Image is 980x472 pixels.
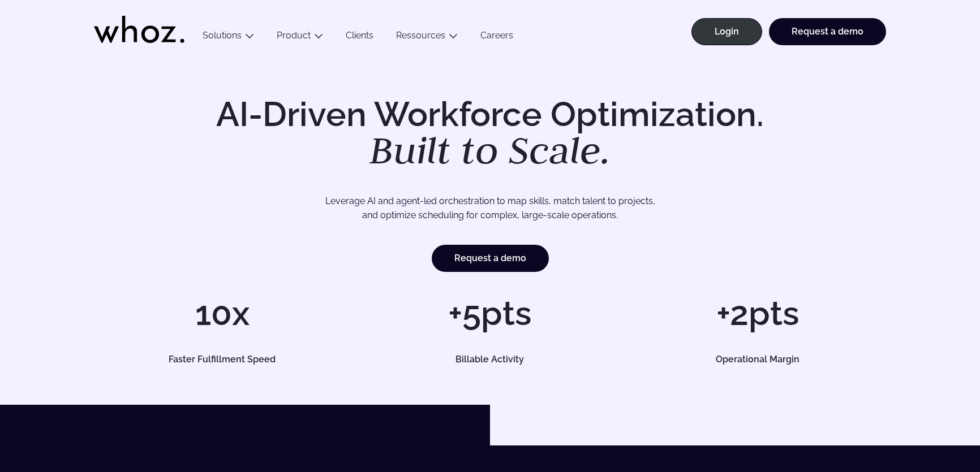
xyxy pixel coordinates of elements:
[385,30,469,45] button: Ressources
[94,296,350,330] h1: 10x
[200,97,780,170] h1: AI-Driven Workforce Optimization.
[469,30,525,45] a: Careers
[691,18,762,45] a: Login
[334,30,385,45] a: Clients
[769,18,886,45] a: Request a demo
[191,30,265,45] button: Solutions
[642,355,873,364] h5: Operational Margin
[432,245,549,272] a: Request a demo
[134,194,846,223] p: Leverage AI and agent-led orchestration to map skills, match talent to projects, and optimize sch...
[369,125,611,175] em: Built to Scale.
[265,30,334,45] button: Product
[362,296,618,330] h1: +5pts
[277,30,311,41] a: Product
[375,355,605,364] h5: Billable Activity
[905,397,964,456] iframe: Chatbot
[630,296,886,330] h1: +2pts
[396,30,445,41] a: Ressources
[107,355,338,364] h5: Faster Fulfillment Speed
